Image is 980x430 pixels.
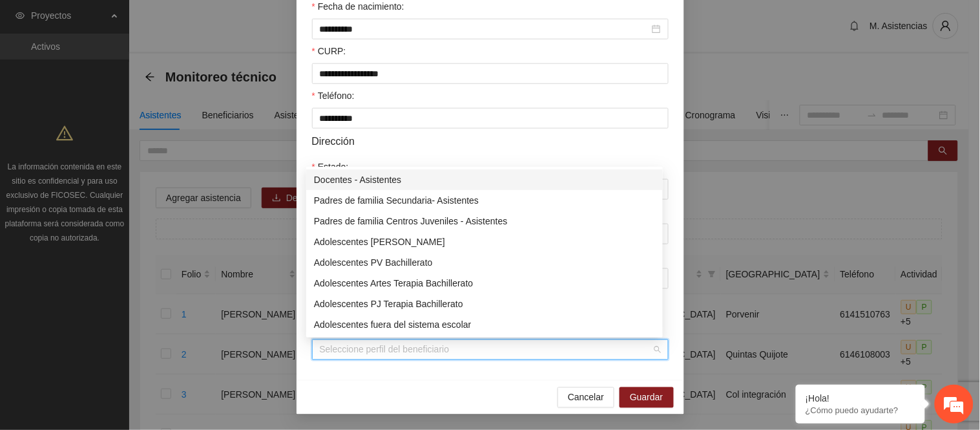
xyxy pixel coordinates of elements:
[620,387,673,408] button: Guardar
[314,317,655,332] div: Adolescentes fuera del sistema escolar
[630,391,663,405] span: Guardar
[314,193,655,208] div: Padres de familia Secundaria- Asistentes
[312,63,669,84] input: CURP:
[314,235,655,249] div: Adolescentes [PERSON_NAME]
[67,66,217,83] div: Chatee con nosotros ahora
[306,252,663,273] div: Adolescentes PV Bachillerato
[75,141,178,272] span: Estamos en línea.
[568,391,604,405] span: Cancelar
[314,297,655,311] div: Adolescentes PJ Terapia Bachillerato
[306,231,663,252] div: Adolescentes PJ Bachillerato
[312,160,349,174] label: Estado:
[320,22,649,36] input: Fecha de nacimiento:
[212,6,243,38] div: Minimizar ventana de chat en vivo
[312,108,669,129] input: Teléfono:
[806,405,915,415] p: ¿Cómo puedo ayudarte?
[306,211,663,231] div: Padres de familia Centros Juveniles - Asistentes
[312,89,355,103] label: Teléfono:
[306,190,663,211] div: Padres de familia Secundaria- Asistentes
[314,173,655,187] div: Docentes - Asistentes
[312,44,346,58] label: CURP:
[314,255,655,270] div: Adolescentes PV Bachillerato
[306,169,663,190] div: Docentes - Asistentes
[306,273,663,294] div: Adolescentes Artes Terapia Bachillerato
[314,214,655,228] div: Padres de familia Centros Juveniles - Asistentes
[314,276,655,290] div: Adolescentes Artes Terapia Bachillerato
[806,393,915,403] div: ¡Hola!
[558,387,614,408] button: Cancelar
[306,314,663,335] div: Adolescentes fuera del sistema escolar
[320,340,652,360] input: Perfil de beneficiario
[306,294,663,314] div: Adolescentes PJ Terapia Bachillerato
[312,133,355,149] span: Dirección
[6,290,246,335] textarea: Escriba su mensaje y pulse “Intro”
